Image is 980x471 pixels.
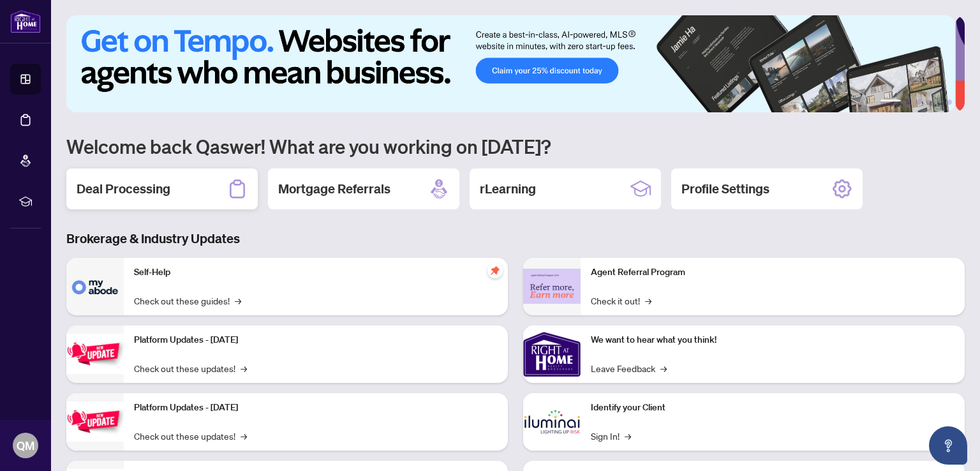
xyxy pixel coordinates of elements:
[523,393,581,451] img: Identify your Client
[523,269,581,304] img: Agent Referral Program
[66,230,965,248] h3: Brokerage & Industry Updates
[278,180,390,198] h2: Mortgage Referrals
[591,401,954,415] p: Identify your Client
[66,258,124,315] img: Self-Help
[591,333,954,347] p: We want to hear what you think!
[591,294,651,308] a: Check it out!→
[523,325,581,383] img: We want to hear what you think!
[134,294,241,308] a: Check out these guides!→
[916,100,921,105] button: 3
[480,180,536,198] h2: rLearning
[17,437,34,454] span: QM
[947,100,952,105] button: 6
[906,100,911,105] button: 2
[487,263,503,278] span: pushpin
[66,401,124,442] img: Platform Updates - July 8, 2025
[134,333,498,347] p: Platform Updates - [DATE]
[235,294,241,308] span: →
[134,265,498,280] p: Self-Help
[926,100,932,105] button: 4
[625,429,631,443] span: →
[880,100,901,105] button: 1
[591,265,954,280] p: Agent Referral Program
[241,361,247,375] span: →
[645,294,651,308] span: →
[134,429,247,443] a: Check out these updates!→
[77,180,170,198] h2: Deal Processing
[66,15,955,112] img: Slide 0
[591,429,631,443] a: Sign In!→
[591,361,667,375] a: Leave Feedback→
[681,180,769,198] h2: Profile Settings
[660,361,667,375] span: →
[66,134,965,158] h1: Welcome back Qaswer! What are you working on [DATE]?
[10,10,41,33] img: logo
[134,361,247,375] a: Check out these updates!→
[241,429,247,443] span: →
[66,334,124,374] img: Platform Updates - July 21, 2025
[134,401,498,415] p: Platform Updates - [DATE]
[937,100,942,105] button: 5
[929,426,967,465] button: Open asap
